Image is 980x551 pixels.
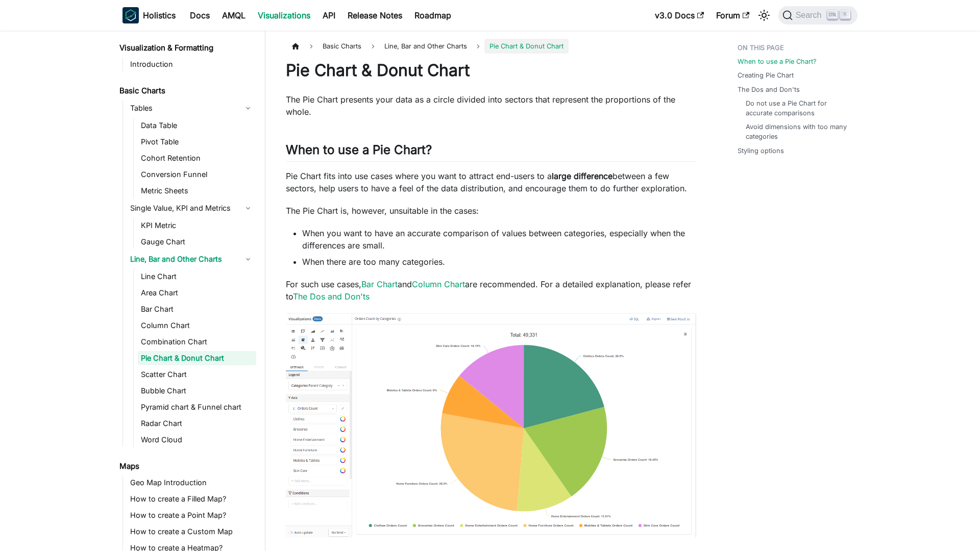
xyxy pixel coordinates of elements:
a: Maps [116,459,256,473]
a: Introduction [127,57,256,71]
b: Holistics [143,9,176,21]
a: Scatter Chart [138,367,256,382]
a: Visualization & Formatting [116,41,256,55]
a: The Dos and Don'ts [293,291,370,302]
span: Search [793,11,828,20]
h2: When to use a Pie Chart? [286,142,697,162]
a: Metric Sheets [138,184,256,198]
a: Gauge Chart [138,235,256,249]
nav: Breadcrumbs [286,39,697,54]
a: Pie Chart & Donut Chart [138,351,256,365]
a: Styling options [738,146,784,156]
a: Docs [184,7,216,23]
a: Bubble Chart [138,384,256,398]
a: Avoid dimensions with too many categories [746,122,847,141]
a: AMQL [216,7,252,23]
a: How to create a Filled Map? [127,492,256,506]
p: For such use cases, and are recommended. For a detailed explanation, please refer to [286,278,697,303]
a: Release Notes [341,7,408,23]
a: Data Table [138,118,256,133]
li: When you want to have an accurate comparison of values between categories, especially when the di... [302,227,697,252]
a: Word Cloud [138,433,256,447]
h1: Pie Chart & Donut Chart [286,60,697,81]
strong: large difference [552,171,612,181]
p: The Pie Chart is, however, unsuitable in the cases: [286,205,697,217]
p: Pie Chart fits into use cases where you want to attract end-users to a between a few sectors, hel... [286,170,697,194]
a: Do not use a Pie Chart for accurate comparisons [746,98,847,118]
a: Area Chart [138,286,256,300]
a: KPI Metric [138,218,256,233]
a: Pyramid chart & Funnel chart [138,400,256,414]
a: Line, Bar and Other Charts [127,251,256,267]
a: Line Chart [138,269,256,284]
a: Bar Chart [138,302,256,316]
a: Roadmap [408,7,457,23]
a: Tables [127,100,256,116]
a: Conversion Funnel [138,167,256,182]
a: Radar Chart [138,416,256,431]
a: Column Chart [138,318,256,333]
a: API [316,7,341,23]
p: The Pie Chart presents your data as a circle divided into sectors that represent the proportions ... [286,93,697,118]
span: Line, Bar and Other Charts [379,39,472,54]
a: Visualizations [252,7,316,23]
a: Combination Chart [138,335,256,349]
button: Switch between dark and light mode (currently light mode) [756,7,772,23]
nav: Docs sidebar [112,31,265,551]
span: Pie Chart & Donut Chart [484,39,569,54]
a: Creating Pie Chart [738,70,794,80]
button: Search (Ctrl+K) [778,6,857,24]
a: Column Chart [412,279,465,289]
a: Geo Map Introduction [127,475,256,490]
a: Home page [286,39,305,54]
kbd: K [840,10,850,19]
a: How to create a Point Map? [127,508,256,522]
a: The Dos and Don'ts [738,85,800,94]
li: When there are too many categories. [302,256,697,268]
a: Cohort Retention [138,151,256,165]
span: Basic Charts [317,39,366,54]
img: Holistics [122,7,139,23]
a: When to use a Pie Chart? [738,57,817,66]
a: Pivot Table [138,135,256,149]
a: Single Value, KPI and Metrics [127,200,256,216]
a: v3.0 Docs [649,7,710,23]
a: Bar Chart [361,279,398,289]
a: Basic Charts [116,84,256,98]
a: How to create a Custom Map [127,524,256,539]
a: HolisticsHolistics [122,7,176,23]
a: Forum [710,7,755,23]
